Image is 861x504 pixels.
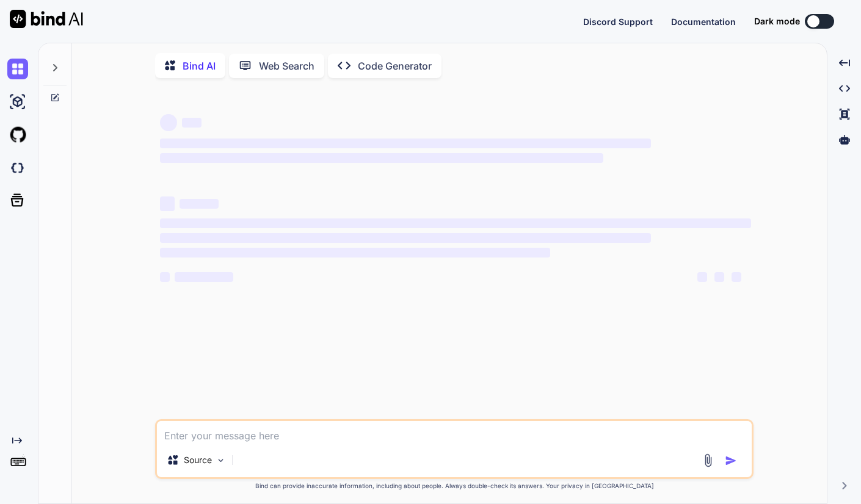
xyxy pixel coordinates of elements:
p: Code Generator [358,59,432,73]
span: ‌ [180,199,219,209]
button: Discord Support [583,15,653,28]
img: githubLight [7,124,28,145]
span: ‌ [160,196,175,211]
span: ‌ [160,233,650,243]
span: ‌ [182,118,202,128]
span: ‌ [160,114,177,131]
span: ‌ [160,218,751,228]
span: ‌ [714,272,724,282]
span: ‌ [697,272,707,282]
p: Web Search [259,59,314,73]
span: ‌ [160,272,170,282]
span: ‌ [175,272,233,282]
span: Discord Support [583,16,653,27]
span: ‌ [160,153,603,163]
img: darkCloudIdeIcon [7,157,28,178]
img: attachment [701,453,715,467]
span: Documentation [671,16,736,27]
span: ‌ [732,272,741,282]
p: Bind AI [183,59,216,73]
img: chat [7,59,28,79]
span: Dark mode [754,15,800,27]
img: Pick Models [216,455,226,466]
span: ‌ [160,139,650,148]
p: Bind can provide inaccurate information, including about people. Always double-check its answers.... [155,481,754,491]
img: icon [725,455,737,467]
p: Source [184,454,212,466]
img: ai-studio [7,92,28,112]
button: Documentation [671,15,736,28]
span: ‌ [160,248,550,257]
img: Bind AI [10,10,83,28]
